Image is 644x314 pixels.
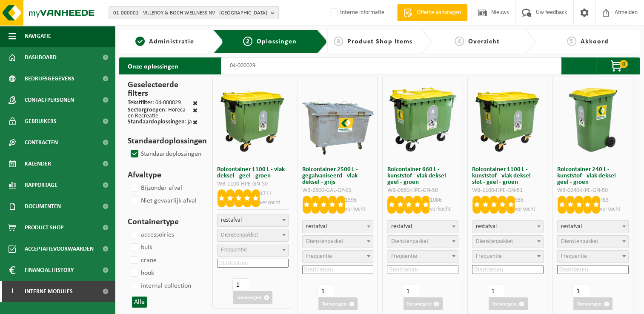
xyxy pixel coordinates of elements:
[129,267,154,280] label: hook
[306,238,343,245] span: Dienstenpakket
[25,132,58,153] span: Contracten
[540,37,635,47] a: 5Akkoord
[557,166,629,186] h3: Rolcontainer 240 L - kunststof - vlak deksel - geel - groen
[233,291,272,304] button: Toevoegen
[129,148,201,160] label: Standaardoplossingen
[561,238,598,245] span: Dienstenpakket
[25,111,57,132] span: Gebruikers
[25,217,63,238] span: Product Shop
[557,83,629,156] img: WB-0240-HPE-GN-50
[25,89,74,111] span: Contactpersonen
[472,265,544,274] input: Startdatum
[217,259,289,268] input: Startdatum
[129,280,191,292] label: internal collection
[25,47,57,68] span: Dashboard
[25,281,73,302] span: Interne modules
[302,220,374,233] span: restafval
[472,221,543,233] span: restafval
[217,181,289,187] div: WB-1100-HPE-GN-50
[489,297,528,310] button: Toevoegen
[573,297,613,310] button: Toevoegen
[387,221,458,233] span: restafval
[221,247,247,253] span: Frequentie
[334,37,343,46] span: 3
[476,238,513,245] span: Dienstenpakket
[515,196,544,214] p: 986 verkocht
[387,188,458,194] div: WB-0660-HPE-GN-50
[128,135,197,148] h3: Standaardoplossingen
[558,221,628,233] span: restafval
[109,6,279,19] button: 01-000001 - VILLEROY & BOCH WELLNESS NV - [GEOGRAPHIC_DATA]
[387,166,458,186] h3: Rolcontainer 660 L - kunststof - vlak deksel - geel - groen
[596,57,639,74] button: 0
[129,254,157,267] label: crane
[129,194,197,207] label: Niet gevaarlijk afval
[347,38,412,45] span: Product Shop Items
[302,265,374,274] input: Startdatum
[318,297,358,310] button: Toevoegen
[135,37,145,46] span: 1
[128,107,165,113] span: Sectorgroepen
[128,100,181,107] div: : 04-000029
[232,278,249,291] input: 1
[328,6,384,19] label: Interne informatie
[25,196,61,217] span: Documenten
[25,26,51,47] span: Navigatie
[567,37,576,46] span: 5
[302,166,374,186] h3: Rolcontainer 2500 L - gegalvaniseerd - vlak deksel - grijs
[243,37,252,46] span: 2
[472,83,544,156] img: WB-1100-HPE-GN-51
[217,166,289,179] h3: Rolcontainer 1100 L - vlak deksel - geel - groen
[119,57,187,74] h2: Onze oplossingen
[25,238,94,260] span: Acceptatievoorwaarden
[128,107,193,119] div: : Horeca en Recreatie
[387,265,458,274] input: Startdatum
[230,37,311,47] a: 2Oplossingen
[387,220,458,233] span: restafval
[123,37,206,47] a: 1Administratie
[488,285,504,297] input: 1
[257,38,297,45] span: Oplossingen
[557,265,629,274] input: Startdatum
[557,220,629,233] span: restafval
[600,196,629,214] p: 783 verkocht
[25,153,51,174] span: Kalender
[386,83,459,156] img: WB-0660-HPE-GN-50
[403,285,419,297] input: 1
[436,37,519,47] a: 4Overzicht
[391,253,417,260] span: Frequentie
[128,79,197,100] h3: Geselecteerde filters
[332,37,415,47] a: 3Product Shop Items
[455,37,464,46] span: 4
[128,119,185,125] span: Standaardoplossingen
[391,238,428,245] span: Dienstenpakket
[302,83,374,156] img: WB-2500-GAL-GY-01
[129,241,152,254] label: bulk
[25,174,57,196] span: Rapportage
[260,189,289,207] p: 4711 verkocht
[218,214,288,226] span: restafval
[217,83,289,156] img: WB-1100-HPE-GN-50
[221,232,258,238] span: Dienstenpakket
[149,38,194,45] span: Administratie
[9,281,16,302] span: I
[128,100,152,106] span: Tekstfilter
[25,68,74,89] span: Bedrijfsgegevens
[217,214,289,227] span: restafval
[476,253,502,260] span: Frequentie
[306,253,332,260] span: Frequentie
[129,228,174,241] label: accessoiries
[472,188,544,194] div: WB-1100-HPE-GN-51
[113,7,267,20] span: 01-000001 - VILLEROY & BOCH WELLNESS NV - [GEOGRAPHIC_DATA]
[561,253,587,260] span: Frequentie
[468,38,500,45] span: Overzicht
[128,119,192,126] div: : ja
[302,188,374,194] div: WB-2500-GAL-GY-01
[415,9,463,17] span: Offerte aanvragen
[128,169,197,182] h3: Afvaltype
[619,60,628,68] span: 0
[472,166,544,186] h3: Rolcontainer 1100 L - kunststof - vlak deksel - slot - geel - groen
[429,196,458,214] p: 1086 verkocht
[472,220,544,233] span: restafval
[129,182,182,194] label: Bijzonder afval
